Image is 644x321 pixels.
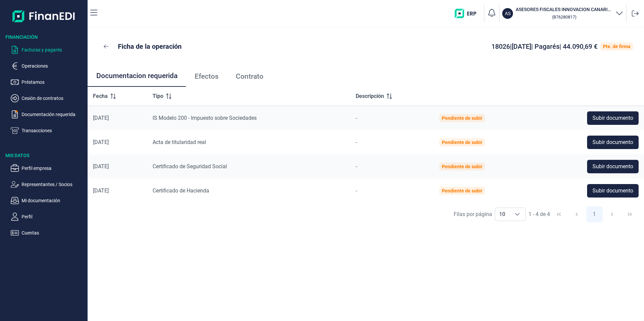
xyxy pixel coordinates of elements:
[455,9,481,18] img: erp
[502,6,623,21] button: ASASESORES FISCALES INNOVACION CANARIAS SL (B76280817)
[454,210,492,218] div: Filas por página
[505,10,511,17] p: AS
[356,139,357,145] span: -
[22,62,85,70] p: Operaciones
[22,78,85,86] p: Préstamos
[153,92,163,100] span: Tipo
[96,72,178,79] span: Documentacion requerida
[592,187,633,195] span: Subir documento
[93,115,142,121] div: [DATE]
[11,229,85,237] button: Cuentas
[356,187,357,194] span: -
[442,115,482,121] div: Pendiente de subir
[551,206,567,222] button: First Page
[93,187,142,194] div: [DATE]
[356,163,357,170] span: -
[509,208,525,221] div: Choose
[153,187,209,194] span: Certificado de Hacienda
[528,212,550,217] span: 1 - 4 de 4
[22,197,85,205] p: Mi documentación
[587,136,639,149] button: Subir documento
[592,138,633,146] span: Subir documento
[11,78,85,86] button: Préstamos
[356,115,357,121] span: -
[516,6,613,13] h3: ASESORES FISCALES INNOVACION CANARIAS SL
[586,206,603,222] button: Page 1
[11,197,85,205] button: Mi documentación
[186,65,227,87] a: Efectos
[11,127,85,135] button: Transacciones
[22,213,85,221] p: Perfil
[356,92,384,100] span: Descripción
[93,139,142,146] div: [DATE]
[587,160,639,173] button: Subir documento
[11,62,85,70] button: Operaciones
[22,180,85,188] p: Representantes / Socios
[442,164,482,169] div: Pendiente de subir
[603,44,631,49] div: Pte. de firma
[622,206,638,222] button: Last Page
[11,94,85,102] button: Cesión de contratos
[22,164,85,172] p: Perfil empresa
[153,163,227,170] span: Certificado de Seguridad Social
[22,110,85,118] p: Documentación requerida
[88,65,186,87] a: Documentacion requerida
[11,213,85,221] button: Perfil
[153,139,206,145] span: Acta de titularidad real
[495,208,509,221] span: 10
[11,46,85,54] button: Facturas y pagarés
[12,5,75,27] img: Logo de aplicación
[604,206,620,222] button: Next Page
[11,164,85,172] button: Perfil empresa
[592,163,633,171] span: Subir documento
[442,188,482,193] div: Pendiente de subir
[11,110,85,118] button: Documentación requerida
[587,184,639,198] button: Subir documento
[153,115,257,121] span: IS Modelo 200 - Impuesto sobre Sociedades
[22,127,85,135] p: Transacciones
[569,206,585,222] button: Previous Page
[552,14,576,20] small: Copiar cif
[22,229,85,237] p: Cuentas
[236,73,263,80] span: Contrato
[93,92,108,100] span: Fecha
[22,94,85,102] p: Cesión de contratos
[491,42,598,50] span: 18026 | [DATE] | Pagarés | 44.090,69 €
[93,163,142,170] div: [DATE]
[442,140,482,145] div: Pendiente de subir
[22,46,85,54] p: Facturas y pagarés
[587,111,639,125] button: Subir documento
[11,180,85,188] button: Representantes / Socios
[592,114,633,122] span: Subir documento
[118,42,182,51] p: Ficha de la operación
[195,73,219,80] span: Efectos
[227,65,272,87] a: Contrato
